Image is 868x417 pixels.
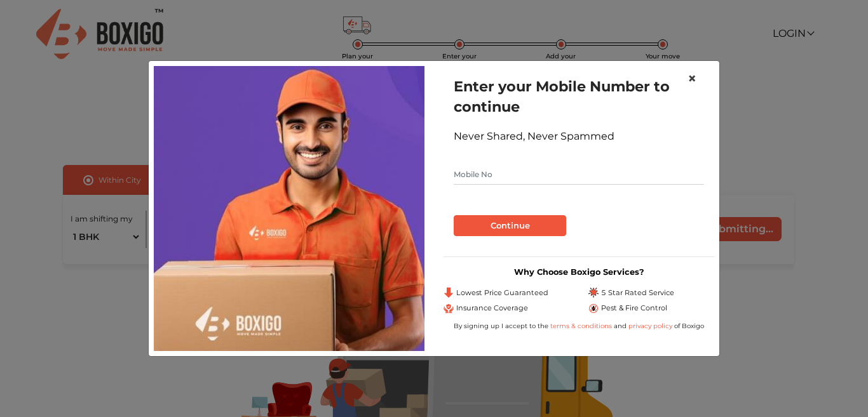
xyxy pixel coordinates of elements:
span: Insurance Coverage [456,303,528,314]
h1: Enter your Mobile Number to continue [454,76,704,117]
button: Close [677,61,707,96]
a: privacy policy [627,322,674,330]
span: Lowest Price Guaranteed [456,288,548,298]
button: Continue [454,215,566,237]
h3: Why Choose Boxigo Services? [444,267,714,277]
div: By signing up I accept to the and of Boxigo [444,321,714,331]
a: terms & conditions [550,322,614,330]
div: Never Shared, Never Spammed [454,129,704,144]
span: × [688,69,696,88]
span: 5 Star Rated Service [601,288,674,298]
input: Mobile No [454,164,704,185]
img: relocation-img [154,66,424,350]
span: Pest & Fire Control [601,303,667,314]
